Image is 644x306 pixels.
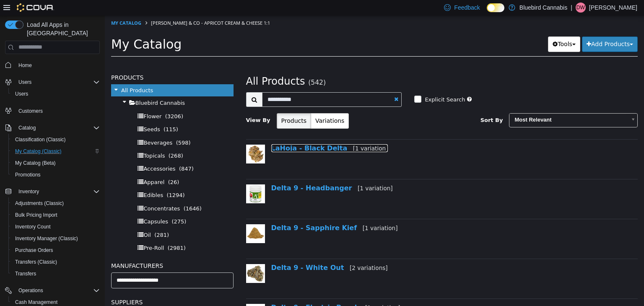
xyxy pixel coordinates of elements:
span: Purchase Orders [12,245,100,255]
button: Variations [206,98,244,113]
span: (26) [63,163,75,170]
span: Load All Apps in [GEOGRAPHIC_DATA] [23,21,100,37]
button: Operations [15,285,47,296]
button: Add Products [477,21,533,36]
input: Dark Mode [487,3,504,12]
p: Bluebird Cannabis [519,3,567,13]
span: Accessories [39,150,70,156]
span: My Catalog (Beta) [15,160,56,166]
a: My Catalog (Beta) [12,158,59,168]
span: My Catalog [6,21,77,36]
span: Adjustments (Classic) [12,198,100,208]
span: Users [12,89,100,99]
span: Sort By [376,101,398,108]
p: | [571,3,572,13]
button: Catalog [15,123,39,133]
span: Transfers (Classic) [15,259,57,265]
a: Transfers (Classic) [12,257,60,267]
img: Cova [17,3,54,12]
button: Inventory Count [8,221,103,233]
span: Topicals [39,137,60,143]
span: Operations [18,287,43,294]
span: (1294) [62,176,80,183]
img: 150 [141,169,160,188]
button: Promotions [8,169,103,181]
a: LaHoja - Black Delta[1 variation] [166,129,283,137]
button: Home [2,59,103,71]
span: Classification (Classic) [15,136,66,143]
a: Transfers [12,269,39,279]
img: 150 [141,209,160,228]
button: Classification (Classic) [8,134,103,145]
span: Transfers [15,270,36,277]
span: Inventory [15,187,100,197]
button: Customers [2,105,103,117]
span: Inventory Manager (Classic) [12,233,100,244]
button: Transfers (Classic) [8,256,103,268]
span: Home [15,60,100,70]
span: Concentrates [39,190,75,196]
span: (847) [74,150,89,156]
span: My Catalog (Beta) [12,158,100,168]
img: 150 [141,249,160,267]
span: All Products [16,72,48,78]
span: (115) [59,111,73,117]
small: [1 variation] [248,130,283,136]
span: All Products [141,60,200,72]
span: (275) [67,203,81,209]
span: Inventory Manager (Classic) [15,235,78,242]
small: (542) [203,63,221,71]
button: Products [172,98,206,113]
span: Flower [39,98,57,104]
a: Delta 9 - Headbanger[1 variation] [166,169,288,176]
span: Transfers (Classic) [12,257,100,267]
h5: Suppliers [6,282,129,292]
button: Operations [2,285,103,296]
a: Delta 9 - Sapphire Kief[1 variation] [166,208,293,216]
span: Beverages [39,124,68,130]
span: Seeds [39,111,55,117]
button: Catalog [2,122,103,134]
span: (268) [64,137,78,143]
small: [1 variation] [253,169,288,176]
a: My Catalog [6,4,36,10]
button: Users [2,76,103,88]
span: Bulk Pricing Import [15,212,57,218]
span: Classification (Classic) [12,135,100,145]
span: Users [15,77,100,87]
a: My Catalog (Classic) [12,146,65,156]
button: Users [15,77,35,87]
span: Bulk Pricing Import [12,210,100,220]
a: Adjustments (Classic) [12,198,67,208]
span: Edibles [39,176,58,183]
span: My Catalog (Classic) [15,148,62,155]
label: Explicit Search [318,80,360,88]
span: Inventory [18,188,39,195]
small: [1 variation] [260,289,296,296]
button: Inventory [15,187,42,197]
button: Users [8,88,103,100]
img: 150 [141,129,160,148]
span: (3206) [60,98,78,104]
span: (598) [71,124,86,130]
button: Inventory [2,186,103,197]
button: Bulk Pricing Import [8,209,103,221]
button: Transfers [8,268,103,280]
span: Users [18,79,31,86]
a: Home [15,60,35,70]
a: Inventory Count [12,222,54,232]
small: [1 variation] [258,209,293,216]
span: Inventory Count [12,222,100,232]
a: Purchase Orders [12,245,57,255]
div: Dustin watts [576,3,586,13]
a: Delta 9 - Electric Punch[1 variation] [166,288,296,296]
button: Inventory Manager (Classic) [8,233,103,244]
span: My Catalog (Classic) [12,146,100,156]
span: Purchase Orders [15,247,53,254]
span: Catalog [18,124,36,131]
span: [PERSON_NAME] & co - Apricot Cream & Cheese 1:1 [46,4,165,10]
span: Dark Mode [487,12,487,13]
button: My Catalog (Classic) [8,145,103,157]
button: My Catalog (Beta) [8,157,103,169]
h5: Products [6,57,129,67]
